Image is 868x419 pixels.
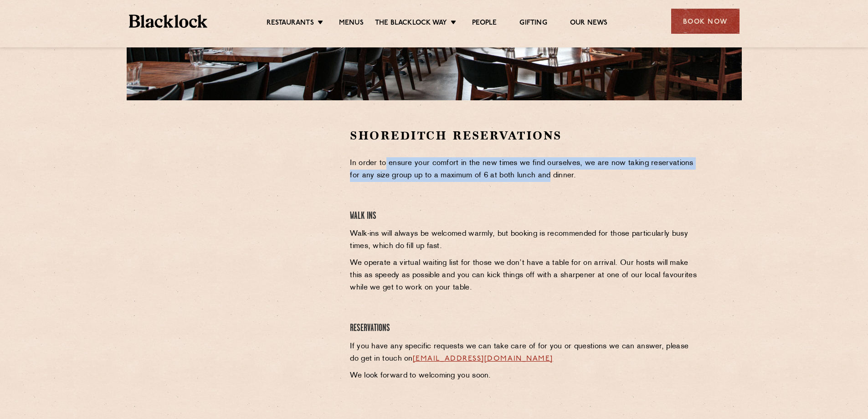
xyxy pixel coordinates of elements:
[350,370,699,382] p: We look forward to welcoming you soon.
[267,19,314,29] a: Restaurants
[671,9,740,34] div: Book Now
[201,128,303,265] iframe: OpenTable make booking widget
[375,19,447,29] a: The Blacklock Way
[350,257,699,294] p: We operate a virtual waiting list for those we don’t have a table for on arrival. Our hosts will ...
[129,15,208,28] img: BL_Textured_Logo-footer-cropped.svg
[350,341,699,365] p: If you have any specific requests we can take care of for you or questions we can answer, please ...
[570,19,608,29] a: Our News
[472,19,497,29] a: People
[350,210,699,222] h4: Walk Ins
[350,157,699,182] p: In order to ensure your comfort in the new times we find ourselves, we are now taking reservation...
[350,322,699,335] h4: Reservations
[350,228,699,253] p: Walk-ins will always be welcomed warmly, but booking is recommended for those particularly busy t...
[413,355,553,362] a: [EMAIL_ADDRESS][DOMAIN_NAME]
[519,19,547,29] a: Gifting
[350,128,699,144] h2: Shoreditch Reservations
[339,19,364,29] a: Menus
